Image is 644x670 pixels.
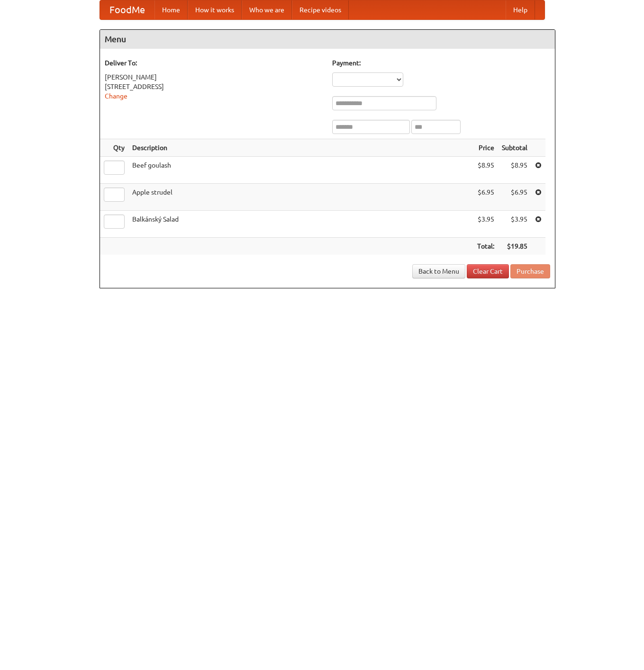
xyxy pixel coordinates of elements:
[128,139,473,157] th: Description
[105,82,323,91] div: [STREET_ADDRESS]
[105,58,323,68] h5: Deliver To:
[473,184,498,211] td: $6.95
[154,0,188,19] a: Home
[100,0,154,19] a: FoodMe
[467,264,509,278] a: Clear Cart
[100,30,555,49] h4: Menu
[100,139,128,157] th: Qty
[292,0,349,19] a: Recipe videos
[473,139,498,157] th: Price
[332,58,550,68] h5: Payment:
[498,184,531,211] td: $6.95
[128,157,473,184] td: Beef goulash
[498,238,531,255] th: $19.85
[498,211,531,238] td: $3.95
[473,211,498,238] td: $3.95
[473,157,498,184] td: $8.95
[242,0,292,19] a: Who we are
[412,264,465,278] a: Back to Menu
[128,211,473,238] td: Balkánský Salad
[498,157,531,184] td: $8.95
[510,264,550,278] button: Purchase
[105,92,127,100] a: Change
[473,238,498,255] th: Total:
[188,0,242,19] a: How it works
[105,72,323,82] div: [PERSON_NAME]
[498,139,531,157] th: Subtotal
[506,0,535,19] a: Help
[128,184,473,211] td: Apple strudel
